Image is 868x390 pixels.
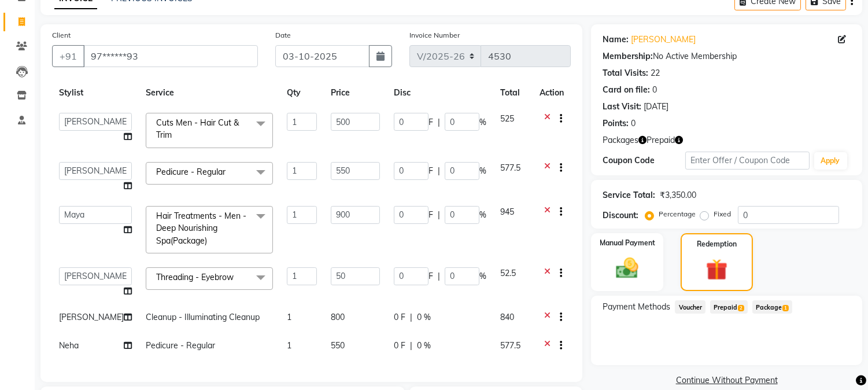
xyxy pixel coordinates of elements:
[226,167,231,177] a: x
[280,80,324,106] th: Qty
[52,30,71,41] label: Client
[493,80,533,106] th: Total
[387,80,493,106] th: Disc
[479,116,486,128] span: %
[409,30,460,41] label: Invoice Number
[172,130,177,140] a: x
[603,117,629,130] div: Points:
[699,256,734,283] img: _gift.svg
[417,340,431,352] span: 0 %
[156,211,246,246] span: Hair Treatments - Men - Deep Nourishing Spa(Package)
[438,165,440,177] span: |
[603,67,648,79] div: Total Visits:
[647,134,675,146] span: Prepaid
[631,117,636,130] div: 0
[331,340,345,351] span: 550
[603,50,653,62] div: Membership:
[59,312,124,322] span: [PERSON_NAME]
[52,45,84,67] button: +91
[500,340,520,351] span: 577.5
[394,340,405,352] span: 0 F
[146,312,260,322] span: Cleanup - Illuminating Cleanup
[714,209,731,219] label: Fixed
[603,209,638,222] div: Discount:
[324,80,387,106] th: Price
[685,152,809,170] input: Enter Offer / Coupon Code
[603,101,641,113] div: Last Visit:
[710,300,748,314] span: Prepaid
[275,30,291,41] label: Date
[500,113,514,124] span: 525
[659,209,696,219] label: Percentage
[600,238,655,248] label: Manual Payment
[782,305,789,312] span: 1
[814,152,847,170] button: Apply
[603,134,638,146] span: Packages
[394,311,405,323] span: 0 F
[738,305,744,312] span: 2
[609,255,645,281] img: _cash.svg
[660,189,696,201] div: ₹3,350.00
[59,340,79,351] span: Neha
[593,374,860,387] a: Continue Without Payment
[156,117,239,140] span: Cuts Men - Hair Cut & Trim
[603,189,655,201] div: Service Total:
[139,80,280,106] th: Service
[410,311,412,323] span: |
[675,300,706,314] span: Voucher
[603,154,685,167] div: Coupon Code
[500,268,516,278] span: 52.5
[83,45,258,67] input: Search by Name/Mobile/Email/Code
[603,84,650,96] div: Card on file:
[410,340,412,352] span: |
[156,167,226,177] span: Pedicure - Regular
[207,236,212,246] a: x
[631,34,696,46] a: [PERSON_NAME]
[52,80,139,106] th: Stylist
[652,84,657,96] div: 0
[533,80,571,106] th: Action
[234,272,239,282] a: x
[500,163,520,173] span: 577.5
[479,209,486,221] span: %
[752,300,792,314] span: Package
[287,312,291,322] span: 1
[479,270,486,282] span: %
[697,239,737,249] label: Redemption
[429,116,433,128] span: F
[438,270,440,282] span: |
[603,301,670,313] span: Payment Methods
[644,101,668,113] div: [DATE]
[438,116,440,128] span: |
[500,207,514,217] span: 945
[429,209,433,221] span: F
[146,340,215,351] span: Pedicure - Regular
[331,312,345,322] span: 800
[479,165,486,177] span: %
[500,312,514,322] span: 840
[603,50,851,62] div: No Active Membership
[429,165,433,177] span: F
[417,311,431,323] span: 0 %
[429,270,433,282] span: F
[438,209,440,221] span: |
[603,34,629,46] div: Name:
[156,272,234,282] span: Threading - Eyebrow
[651,67,660,79] div: 22
[287,340,291,351] span: 1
